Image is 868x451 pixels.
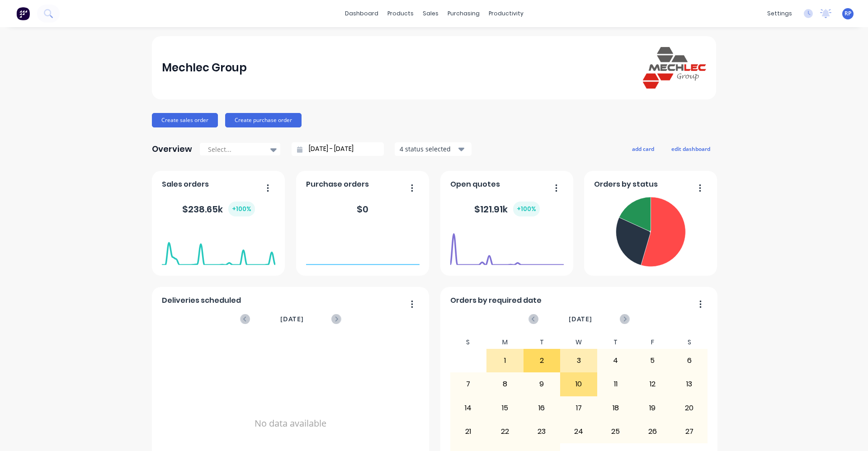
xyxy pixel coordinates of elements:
div: purchasing [443,7,484,20]
div: 18 [598,397,634,419]
span: Open quotes [450,179,500,190]
div: 24 [561,420,597,443]
button: 4 status selected [395,142,472,156]
div: 13 [671,373,708,395]
div: 26 [634,420,670,443]
span: Purchase orders [306,179,369,190]
span: Orders by required date [450,295,542,306]
div: 22 [487,420,523,443]
div: F [634,336,671,349]
span: Orders by status [594,179,658,190]
div: + 100 % [228,202,255,216]
div: $ 238.65k [182,202,255,216]
div: 11 [598,373,634,395]
div: $ 0 [357,202,368,216]
div: 19 [634,397,670,419]
div: 2 [524,349,560,372]
div: productivity [484,7,528,20]
div: 23 [524,420,560,443]
div: T [597,336,634,349]
div: Overview [152,140,192,158]
div: sales [418,7,443,20]
div: 17 [561,397,597,419]
div: 8 [487,373,523,395]
div: 9 [524,373,560,395]
div: S [671,336,708,349]
div: 7 [450,373,486,395]
button: edit dashboard [665,143,716,155]
span: Deliveries scheduled [162,295,241,306]
span: RP [844,9,851,18]
span: [DATE] [280,314,304,324]
div: 20 [671,397,708,419]
div: products [383,7,418,20]
div: 14 [450,397,486,419]
img: Factory [16,7,30,20]
a: dashboard [340,7,383,20]
div: 16 [524,397,560,419]
div: W [560,336,597,349]
div: 6 [671,349,708,372]
div: 5 [634,349,670,372]
img: Mechlec Group [643,47,706,88]
span: Sales orders [162,179,209,190]
div: 15 [487,397,523,419]
div: 21 [450,420,486,443]
div: 3 [561,349,597,372]
div: 10 [561,373,597,395]
div: S [450,336,487,349]
div: M [486,336,524,349]
div: settings [763,7,797,20]
div: 12 [634,373,670,395]
div: 4 [598,349,634,372]
div: 1 [487,349,523,372]
span: [DATE] [569,314,592,324]
div: 27 [671,420,708,443]
div: Mechlec Group [162,59,247,77]
div: 4 status selected [400,144,457,154]
button: Create purchase order [225,113,302,127]
div: T [524,336,561,349]
div: + 100 % [513,202,540,216]
button: add card [626,143,660,155]
div: 25 [598,420,634,443]
div: $ 121.91k [474,202,540,216]
button: Create sales order [152,113,218,127]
